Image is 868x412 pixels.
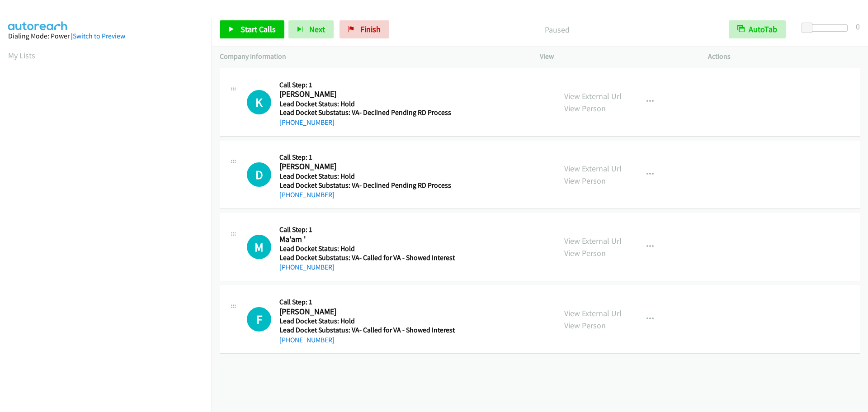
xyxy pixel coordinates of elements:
div: The call is yet to be attempted [247,90,271,114]
h5: Call Step: 1 [279,298,455,307]
h1: M [247,235,271,259]
a: Switch to Preview [73,32,125,40]
h1: K [247,90,271,114]
h5: Lead Docket Substatus: VA- Called for VA - Showed Interest [279,253,455,262]
span: Start Calls [241,24,276,34]
h2: [PERSON_NAME] [279,307,452,317]
a: Finish [340,20,389,38]
p: View [540,51,692,62]
h5: Call Step: 1 [279,225,455,234]
a: View Person [564,103,606,114]
h5: Call Step: 1 [279,153,452,162]
a: View Person [564,320,606,331]
a: View External Url [564,91,622,101]
h2: Ma'am ' [279,234,452,245]
button: Next [288,20,334,38]
span: Finish [360,24,381,34]
h1: D [247,162,271,187]
h5: Lead Docket Status: Hold [279,317,455,326]
div: 0 [856,20,860,33]
a: [PHONE_NUMBER] [279,263,335,271]
h5: Lead Docket Status: Hold [279,172,452,181]
h5: Lead Docket Status: Hold [279,244,455,253]
a: View External Url [564,163,622,174]
a: View External Url [564,308,622,318]
h5: Lead Docket Status: Hold [279,99,452,109]
span: Next [309,24,325,34]
h2: [PERSON_NAME] [279,89,452,99]
p: Actions [708,51,860,62]
a: View Person [564,175,606,186]
h5: Call Step: 1 [279,81,452,90]
div: The call is yet to be attempted [247,162,271,187]
a: View External Url [564,236,622,246]
h5: Lead Docket Substatus: VA- Called for VA - Showed Interest [279,326,455,335]
div: The call is yet to be attempted [247,235,271,259]
a: My Lists [8,50,35,61]
a: [PHONE_NUMBER] [279,190,335,199]
a: [PHONE_NUMBER] [279,118,335,127]
h5: Lead Docket Substatus: VA- Declined Pending RD Process [279,181,452,190]
a: [PHONE_NUMBER] [279,336,335,344]
div: The call is yet to be attempted [247,307,271,331]
h2: [PERSON_NAME] [279,161,452,172]
p: Company Information [220,51,524,62]
p: Paused [401,24,712,36]
h1: F [247,307,271,331]
a: View Person [564,248,606,258]
button: AutoTab [729,20,786,38]
h5: Lead Docket Substatus: VA- Declined Pending RD Process [279,108,452,117]
div: Delay between calls (in seconds) [806,24,848,32]
a: Start Calls [220,20,284,38]
div: Dialing Mode: Power | [8,31,203,42]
